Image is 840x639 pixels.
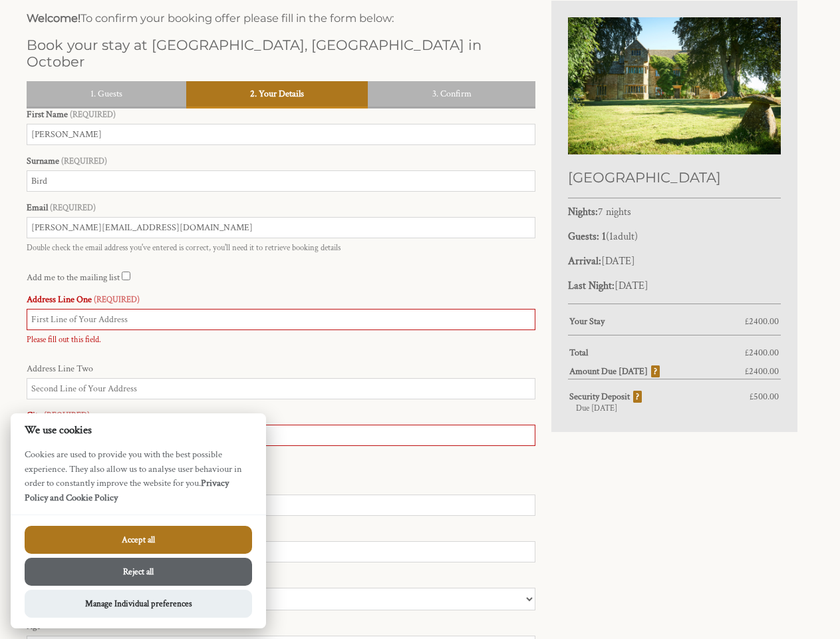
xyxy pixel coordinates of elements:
label: Address Line Two [27,363,535,375]
span: £ [745,347,779,359]
label: City [27,409,535,421]
button: Accept all [25,526,252,554]
h2: We use cookies [11,424,266,437]
strong: Security Deposit [569,391,642,403]
p: 7 nights [568,205,781,219]
h2: [GEOGRAPHIC_DATA] [568,169,781,186]
p: Please fill out this field. [27,450,535,461]
label: Address Line One [27,294,535,306]
a: 3. Confirm [368,81,535,106]
p: [DATE] [568,254,781,268]
strong: Amount Due [DATE] [569,365,660,377]
span: 2400.00 [749,365,779,377]
input: Surname [27,170,535,192]
img: An image of 'Primrose Manor' [568,17,781,154]
button: Manage Individual preferences [25,590,252,618]
span: ( ) [602,230,638,244]
span: £ [745,316,779,327]
strong: Guests: [568,230,599,244]
input: First Line of Your Address [27,309,535,330]
div: Due [DATE] [568,403,781,413]
strong: 1 [602,230,606,244]
input: Forename [27,124,535,145]
strong: Your Stay [569,316,745,327]
label: First Name [27,108,535,120]
strong: Total [569,347,745,359]
span: £ [745,365,779,377]
input: Email Address [27,217,535,238]
label: Add me to the mailing list [27,272,120,284]
span: 2400.00 [749,347,779,359]
span: £ [750,391,779,403]
span: 1 [609,230,613,244]
p: Double check the email address you've entered is correct, you'll need it to retrieve booking details [27,242,535,253]
p: Cookies are used to provide you with the best possible experience. They also allow us to analyse ... [11,447,266,515]
button: Reject all [25,558,252,586]
h3: To confirm your booking offer please fill in the form below: [27,11,535,25]
p: [DATE] [568,279,781,293]
span: adult [609,230,634,244]
strong: Nights: [568,205,598,219]
strong: Last Night: [568,279,615,293]
a: 2. Your Details [186,81,368,106]
input: Second Line of Your Address [27,378,535,399]
label: Email [27,202,535,214]
p: Please fill out this field. [27,334,535,345]
h2: Book your stay at [GEOGRAPHIC_DATA], [GEOGRAPHIC_DATA] in October [27,37,535,70]
label: Age [27,620,535,632]
span: 2400.00 [749,316,779,327]
label: Surname [27,155,535,167]
strong: Arrival: [568,254,601,268]
span: 500.00 [754,391,779,403]
label: County [27,479,535,491]
a: 1. Guests [27,81,186,106]
label: Country [27,572,535,584]
label: Postcode [27,526,535,538]
strong: Welcome! [27,11,80,25]
a: Privacy Policy and Cookie Policy [25,477,229,504]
